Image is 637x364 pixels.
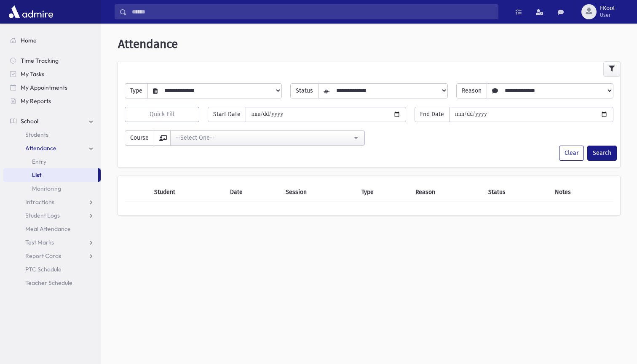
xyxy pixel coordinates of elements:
[25,279,72,287] span: Teacher Schedule
[127,4,498,19] input: Search
[3,81,101,94] a: My Appointments
[559,146,584,161] button: Clear
[21,97,51,105] span: My Reports
[290,83,318,98] span: Status
[25,239,54,246] span: Test Marks
[21,57,59,64] span: Time Tracking
[170,130,364,146] button: --Select One--
[208,107,246,122] span: Start Date
[25,212,60,219] span: Student Logs
[3,34,101,47] a: Home
[118,37,178,51] span: Attendance
[25,198,54,206] span: Infractions
[3,168,98,182] a: List
[415,107,450,122] span: End Date
[25,131,48,138] span: Students
[32,185,61,192] span: Monitoring
[21,70,44,78] span: My Tasks
[281,183,356,202] th: Session
[3,276,101,290] a: Teacher Schedule
[3,128,101,141] a: Students
[483,183,550,202] th: Status
[149,183,225,202] th: Student
[3,236,101,249] a: Test Marks
[25,144,56,152] span: Attendance
[600,12,615,19] span: User
[3,195,101,209] a: Infractions
[3,114,101,128] a: School
[21,117,38,125] span: School
[587,146,617,161] button: Search
[3,155,101,168] a: Entry
[25,252,61,260] span: Report Cards
[3,94,101,108] a: My Reports
[410,183,483,202] th: Reason
[3,141,101,155] a: Attendance
[225,183,280,202] th: Date
[3,209,101,222] a: Student Logs
[32,158,46,165] span: Entry
[150,111,174,118] span: Quick Fill
[456,83,487,98] span: Reason
[550,183,613,202] th: Notes
[3,54,101,67] a: Time Tracking
[125,130,154,146] span: Course
[176,133,352,142] div: --Select One--
[3,263,101,276] a: PTC Schedule
[32,171,41,179] span: List
[3,249,101,263] a: Report Cards
[25,266,62,273] span: PTC Schedule
[125,107,199,122] button: Quick Fill
[356,183,411,202] th: Type
[125,83,148,98] span: Type
[25,225,71,233] span: Meal Attendance
[600,5,615,12] span: EKoot
[21,84,67,91] span: My Appointments
[3,67,101,81] a: My Tasks
[7,3,55,20] img: AdmirePro
[3,182,101,195] a: Monitoring
[21,37,37,44] span: Home
[3,222,101,236] a: Meal Attendance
